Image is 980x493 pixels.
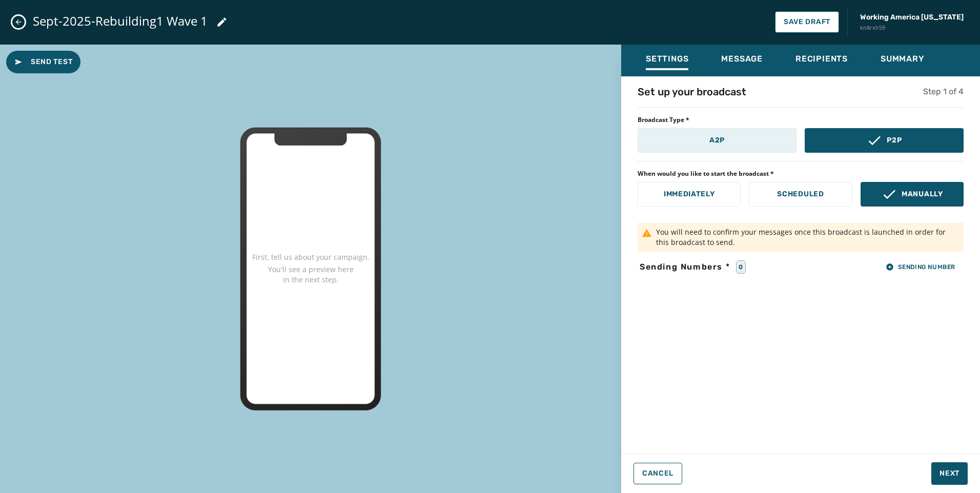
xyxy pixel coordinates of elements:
[931,462,968,485] button: Next
[721,54,763,64] span: Message
[252,252,370,262] p: First, tell us about your campaign.
[787,49,856,72] button: Recipients
[656,227,959,248] span: You will need to confirm your messages once this broadcast is launched in order for this broadcas...
[638,85,746,99] h4: Set up your broadcast
[877,260,964,274] button: Sending Number
[638,182,741,207] button: Immediately
[902,189,943,199] p: Manually
[638,49,697,72] button: Settings
[638,170,964,178] span: When would you like to start the broadcast *
[736,260,746,274] div: 0
[638,128,797,153] button: A2P
[887,135,902,146] p: P2P
[784,18,830,26] span: Save Draft
[777,189,824,199] p: Scheduled
[805,128,964,153] button: P2P
[642,469,673,478] span: Cancel
[861,182,964,207] button: Manually
[795,54,848,64] span: Recipients
[923,86,964,98] h5: Step 1 of 4
[872,49,933,72] button: Summary
[638,261,732,273] span: Sending Numbers *
[664,189,715,199] p: Immediately
[709,135,725,146] p: A2P
[881,54,925,64] span: Summary
[886,263,955,271] span: Sending Number
[638,116,964,124] span: Broadcast Type *
[860,24,964,32] span: kn8rxh59
[860,12,964,23] span: Working America [US_STATE]
[268,264,354,275] p: You'll see a preview here
[283,275,339,285] p: in the next step.
[940,468,959,479] span: Next
[775,11,839,33] button: Save Draft
[634,463,682,484] button: Cancel
[749,182,852,207] button: Scheduled
[713,49,771,72] button: Message
[646,54,688,64] span: Settings
[33,13,208,29] span: Sept-2025-Rebuilding1 Wave 1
